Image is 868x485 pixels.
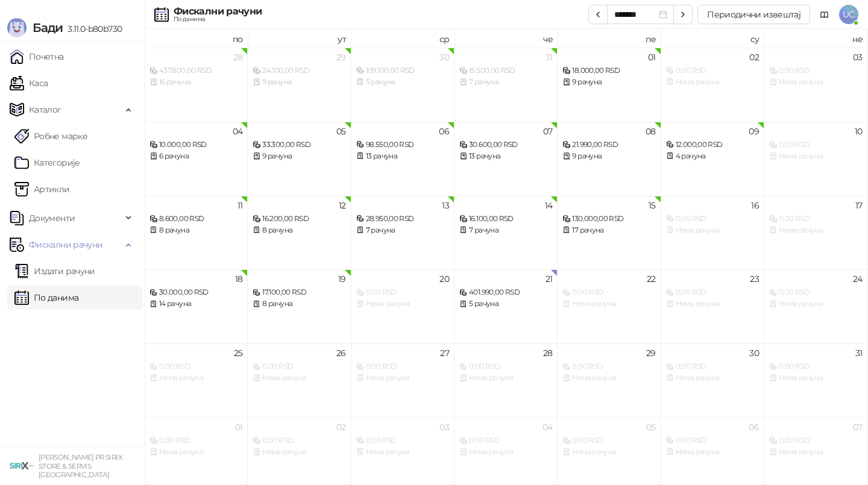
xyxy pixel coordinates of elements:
td: 2025-07-30 [351,48,454,122]
div: 0,00 RSD [253,361,345,372]
div: Нема рачуна [149,372,242,384]
div: 0,00 RSD [356,435,449,446]
td: 2025-08-29 [558,343,661,418]
div: 0,00 RSD [149,435,242,446]
th: не [764,29,867,48]
div: 0,00 RSD [562,361,655,372]
div: 17 рачуна [562,225,655,236]
div: 16.100,00 RSD [459,213,552,225]
div: Нема рачуна [769,372,862,384]
div: Нема рачуна [356,372,449,384]
div: 24.100,00 RSD [253,65,345,77]
a: Документација [815,5,834,24]
img: Logo [7,18,27,37]
div: 27 [440,349,449,357]
div: 23 [750,275,759,283]
div: 11 [237,201,243,210]
div: 8.600,00 RSD [149,213,242,225]
div: 22 [647,275,656,283]
td: 2025-08-04 [145,122,248,196]
div: 0,00 RSD [666,287,759,298]
div: Фискални рачуни [174,7,262,16]
div: 31 [546,53,553,61]
th: су [661,29,764,48]
div: Нема рачуна [769,225,862,236]
div: 109.100,00 RSD [356,65,449,77]
div: 7 рачуна [356,225,449,236]
td: 2025-08-01 [558,48,661,122]
small: [PERSON_NAME] PR SIRIX STORE & SERVIS [GEOGRAPHIC_DATA] [39,453,122,479]
div: 10 [855,127,863,136]
div: 16 рачуна [149,77,242,88]
div: Нема рачуна [666,372,759,384]
a: Категорије [14,151,80,175]
div: 21.990,00 RSD [562,139,655,151]
div: 07 [853,423,863,431]
td: 2025-08-22 [558,269,661,343]
div: 19 [338,275,346,283]
a: По данима [14,286,78,310]
div: Нема рачуна [769,446,862,458]
td: 2025-08-30 [661,343,764,418]
div: Нема рачуна [253,446,345,458]
div: 10.000,00 RSD [149,139,242,151]
div: 17.100,00 RSD [253,287,345,298]
td: 2025-08-24 [764,269,867,343]
div: Нема рачуна [769,298,862,310]
div: 5 рачуна [356,77,449,88]
td: 2025-08-15 [558,196,661,270]
th: ср [351,29,454,48]
div: 05 [336,127,346,136]
a: ArtikliАртикли [14,177,70,201]
td: 2025-08-16 [661,196,764,270]
div: 29 [646,349,656,357]
div: 28 [233,53,243,61]
span: Документи [29,206,75,230]
div: 15.500,00 RSD [459,65,552,77]
div: Нема рачуна [666,225,759,236]
th: ут [248,29,351,48]
td: 2025-08-03 [764,48,867,122]
div: 30 [439,53,449,61]
td: 2025-08-06 [351,122,454,196]
div: Нема рачуна [459,446,552,458]
div: 30.000,00 RSD [149,287,242,298]
div: 31 [855,349,863,357]
div: 0,00 RSD [253,435,345,446]
div: 9 рачуна [253,151,345,162]
div: 130.000,00 RSD [562,213,655,225]
div: 9 рачуна [562,77,655,88]
td: 2025-08-25 [145,343,248,418]
div: 28.950,00 RSD [356,213,449,225]
div: 8 рачуна [253,298,345,310]
div: 6 рачуна [149,151,242,162]
div: 16.200,00 RSD [253,213,345,225]
div: 5 рачуна [459,298,552,310]
div: Нема рачуна [356,446,449,458]
td: 2025-08-20 [351,269,454,343]
div: 08 [646,127,656,136]
td: 2025-08-05 [248,122,351,196]
div: Нема рачуна [356,298,449,310]
div: 06 [439,127,449,136]
div: Нема рачуна [459,372,552,384]
div: 07 [543,127,553,136]
div: 0,00 RSD [769,213,862,225]
div: Нема рачуна [666,446,759,458]
th: по [145,29,248,48]
div: 26 [336,349,346,357]
div: 20 [439,275,449,283]
td: 2025-07-28 [145,48,248,122]
div: 04 [542,423,553,431]
td: 2025-08-26 [248,343,351,418]
div: 05 [646,423,656,431]
div: 16 [751,201,759,210]
div: 03 [439,423,449,431]
div: 437.800,00 RSD [149,65,242,77]
div: 0,00 RSD [459,361,552,372]
div: 0,00 RSD [769,139,862,151]
th: пе [558,29,661,48]
div: 0,00 RSD [769,435,862,446]
td: 2025-08-07 [454,122,558,196]
span: UĆ [839,5,858,24]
